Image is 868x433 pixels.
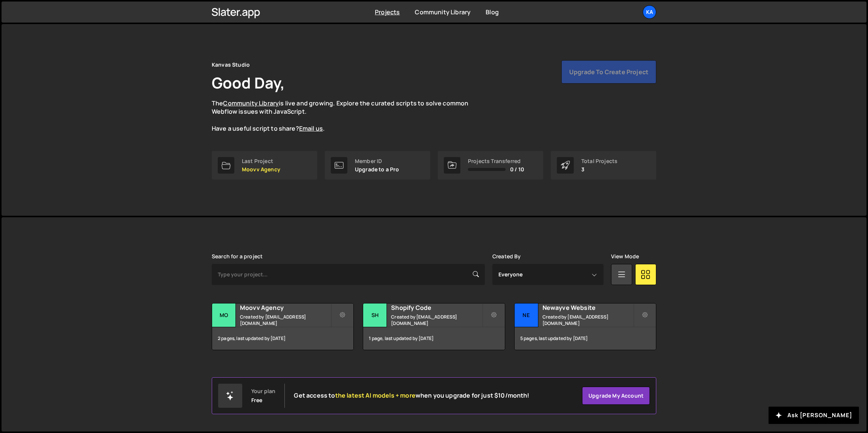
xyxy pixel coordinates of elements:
span: the latest AI models + more [335,391,416,399]
a: Blog [486,8,499,16]
a: Sh Shopify Code Created by [EMAIL_ADDRESS][DOMAIN_NAME] 1 page, last updated by [DATE] [363,303,505,350]
div: Member ID [355,158,399,164]
div: 2 pages, last updated by [DATE] [212,327,353,350]
p: Upgrade to a Pro [355,166,399,172]
div: Kanvas Studio [212,60,250,69]
div: Ne [515,303,538,327]
a: Community Library [415,8,471,16]
button: Ask [PERSON_NAME] [769,407,859,424]
input: Type your project... [212,264,485,285]
div: Projects Transferred [468,158,524,164]
div: 5 pages, last updated by [DATE] [515,327,656,350]
h2: Moovv Agency [240,303,331,312]
a: Upgrade my account [582,387,650,405]
p: 3 [581,166,617,172]
div: Total Projects [581,158,617,164]
div: Last Project [242,158,280,164]
a: Ka [643,5,656,19]
label: View Mode [611,253,639,259]
small: Created by [EMAIL_ADDRESS][DOMAIN_NAME] [542,314,633,326]
p: The is live and growing. Explore the curated scripts to solve common Webflow issues with JavaScri... [212,99,483,133]
div: Sh [363,303,387,327]
h2: Get access to when you upgrade for just $10/month! [294,392,529,399]
p: Moovv Agency [242,166,280,172]
h2: Shopify Code [391,303,482,312]
h2: Newayve Website [542,303,633,312]
a: Last Project Moovv Agency [212,151,317,180]
a: Community Library [223,99,279,107]
div: Your plan [251,388,275,394]
div: 1 page, last updated by [DATE] [363,327,504,350]
h1: Good Day, [212,72,285,93]
span: 0 / 10 [510,166,524,172]
div: Free [251,397,263,403]
label: Search for a project [212,253,263,259]
div: Mo [212,303,236,327]
a: Mo Moovv Agency Created by [EMAIL_ADDRESS][DOMAIN_NAME] 2 pages, last updated by [DATE] [212,303,354,350]
label: Created By [492,253,521,259]
small: Created by [EMAIL_ADDRESS][DOMAIN_NAME] [391,314,482,326]
a: Projects [375,8,400,16]
a: Email us [299,124,323,133]
a: Ne Newayve Website Created by [EMAIL_ADDRESS][DOMAIN_NAME] 5 pages, last updated by [DATE] [514,303,656,350]
small: Created by [EMAIL_ADDRESS][DOMAIN_NAME] [240,314,331,326]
